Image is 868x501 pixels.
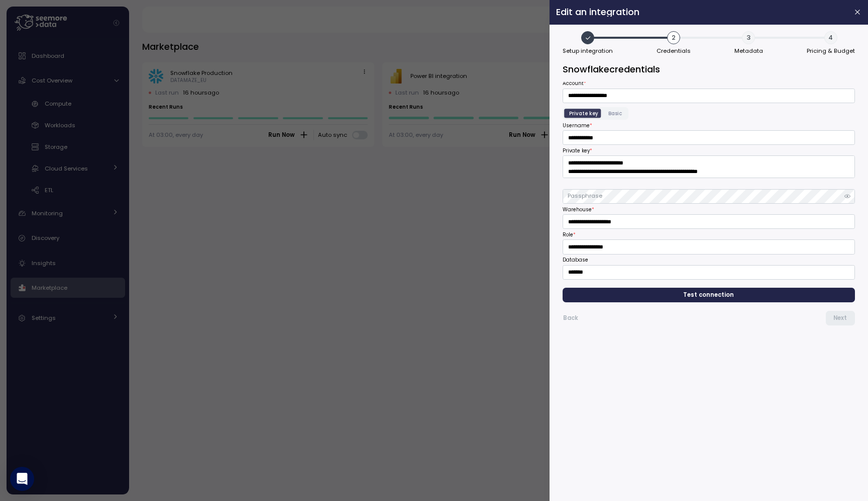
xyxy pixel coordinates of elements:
[734,31,763,56] button: 3Metadata
[563,48,613,54] span: Setup integration
[807,48,855,54] span: Pricing & Budget
[826,311,855,325] button: Next
[833,311,847,325] span: Next
[657,31,691,56] button: 2Credentials
[556,8,845,17] h2: Edit an integration
[563,288,855,302] button: Test connection
[667,31,680,44] span: 2
[742,31,755,44] span: 3
[10,467,34,491] div: Open Intercom Messenger
[657,48,691,54] span: Credentials
[684,288,734,302] span: Test connection
[734,48,763,54] span: Metadata
[608,110,622,117] span: Basic
[824,31,837,44] span: 4
[563,63,855,75] h3: Snowflake credentials
[563,311,578,325] span: Back
[807,31,855,56] button: 4Pricing & Budget
[569,110,598,117] span: Private key
[563,31,613,56] button: Setup integration
[563,311,579,325] button: Back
